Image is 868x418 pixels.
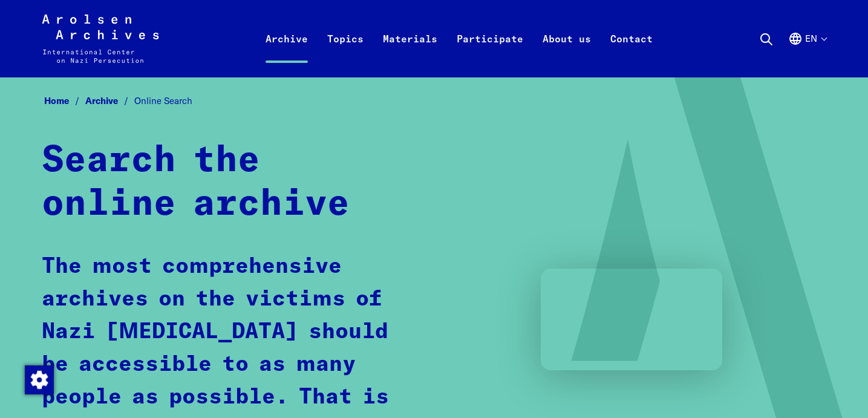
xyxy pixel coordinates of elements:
a: Participate [447,29,533,77]
a: About us [533,29,601,77]
nav: Primary [256,15,662,63]
div: Change consent [24,365,53,394]
a: Archive [85,95,134,106]
button: English, language selection [788,31,826,75]
a: Archive [256,29,318,77]
span: Online Search [134,95,192,106]
a: Home [44,95,85,106]
nav: Breadcrumb [42,92,826,111]
a: Topics [318,29,373,77]
a: Contact [601,29,662,77]
img: Change consent [25,365,54,394]
a: Materials [373,29,447,77]
strong: Search the online archive [42,143,350,223]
